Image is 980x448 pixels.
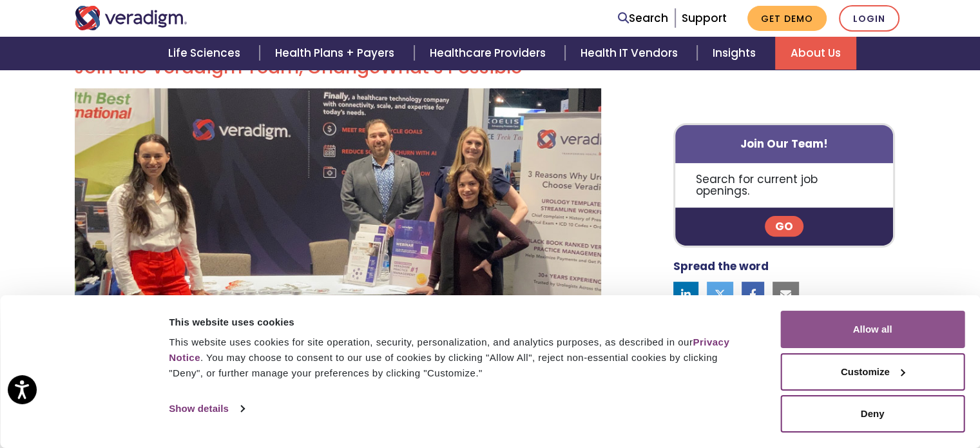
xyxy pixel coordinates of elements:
a: Support [682,10,727,26]
a: Health IT Vendors [565,37,697,70]
a: Search [618,10,668,27]
a: Show details [169,399,244,418]
a: Insights [697,37,775,70]
a: Healthcare Providers [414,37,565,70]
a: Health Plans + Payers [260,37,414,70]
a: Life Sciences [153,37,260,70]
div: This website uses cookies [169,315,751,330]
h2: Join the Veradigm Team, Change [75,57,601,79]
a: Go [765,217,803,237]
button: Allow all [780,311,965,348]
strong: Join Our Team! [740,136,828,151]
div: This website uses cookies for site operation, security, personalization, and analytics purposes, ... [169,335,751,381]
p: Search for current job openings. [675,163,894,208]
img: Veradigm logo [75,6,187,30]
a: About Us [775,37,856,70]
a: Get Demo [747,6,827,31]
a: Login [839,5,899,32]
button: Customize [780,353,965,391]
button: Deny [780,395,965,433]
strong: Spread the word [673,259,769,275]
